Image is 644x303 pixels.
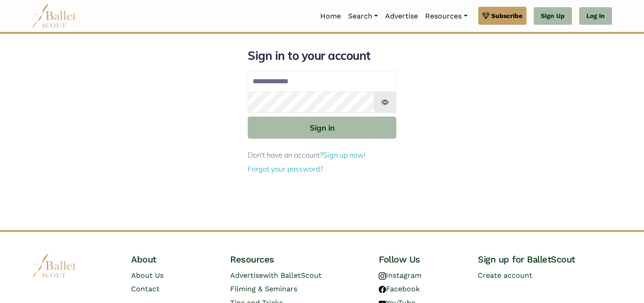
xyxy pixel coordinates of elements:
[263,271,322,280] span: with BalletScout
[478,7,526,25] a: Subscribe
[131,285,159,293] a: Contact
[422,7,471,26] a: Resources
[379,271,422,280] a: Instagram
[381,7,422,26] a: Advertise
[379,253,463,265] h4: Follow Us
[248,149,396,161] p: Don't have an account?
[131,253,216,265] h4: About
[345,7,381,26] a: Search
[230,285,297,293] a: Filming & Seminars
[323,150,366,159] a: Sign up now!
[579,7,612,25] a: Log In
[131,271,163,280] a: About Us
[534,7,572,25] a: Sign Up
[478,253,612,265] h4: Sign up for BalletScout
[482,11,490,21] img: gem.svg
[491,11,522,21] span: Subscribe
[248,117,396,139] button: Sign in
[32,253,77,278] img: logo
[379,272,386,280] img: instagram logo
[478,271,532,280] a: Create account
[248,48,396,63] h1: Sign in to your account
[230,271,322,280] a: Advertisewith BalletScout
[379,285,420,293] a: Facebook
[248,164,323,173] a: Forgot your password?
[317,7,345,26] a: Home
[379,286,386,293] img: facebook logo
[230,253,364,265] h4: Resources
